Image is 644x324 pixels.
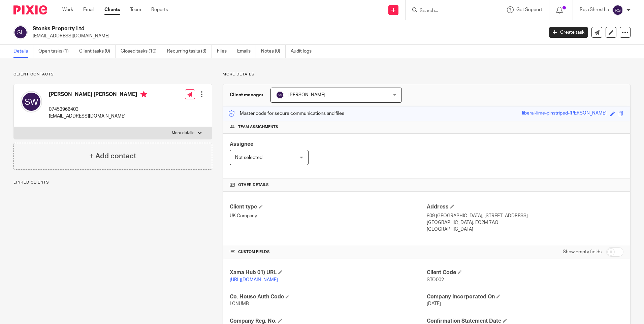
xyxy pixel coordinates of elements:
[291,45,317,58] a: Audit logs
[549,27,588,38] a: Create task
[580,6,609,13] p: Roja Shrestha
[230,301,249,306] span: LCNUMB
[427,269,623,276] h4: Client Code
[13,25,28,39] img: svg%3E
[217,45,232,58] a: Files
[516,7,542,12] span: Get Support
[288,93,325,97] span: [PERSON_NAME]
[427,213,623,219] p: 809 [GEOGRAPHIC_DATA], [STREET_ADDRESS]
[276,91,284,99] img: svg%3E
[140,91,147,98] i: Primary
[563,249,602,255] label: Show empty fields
[237,45,256,58] a: Emails
[427,203,623,210] h4: Address
[230,249,426,255] h4: CUSTOM FIELDS
[49,106,147,113] p: 07453966403
[419,8,480,14] input: Search
[13,72,212,77] p: Client contacts
[230,269,426,276] h4: Xama Hub 01) URL
[21,91,42,112] img: svg%3E
[230,213,426,219] p: UK Company
[49,91,147,99] h4: [PERSON_NAME] [PERSON_NAME]
[261,45,286,58] a: Notes (0)
[522,110,607,118] div: liberal-lime-pinstriped-[PERSON_NAME]
[427,301,441,306] span: [DATE]
[612,5,623,15] img: svg%3E
[230,278,278,282] a: [URL][DOMAIN_NAME]
[238,182,269,188] span: Other details
[230,92,264,98] h3: Client manager
[38,45,74,58] a: Open tasks (1)
[13,180,212,185] p: Linked clients
[230,141,253,147] span: Assignee
[79,45,116,58] a: Client tasks (0)
[230,293,426,300] h4: Co. House Auth Code
[89,151,136,161] h4: + Add contact
[49,113,147,120] p: [EMAIL_ADDRESS][DOMAIN_NAME]
[33,33,539,39] p: [EMAIL_ADDRESS][DOMAIN_NAME]
[427,219,623,226] p: [GEOGRAPHIC_DATA], EC2M 7AQ
[230,203,426,210] h4: Client type
[121,45,162,58] a: Closed tasks (10)
[238,124,278,130] span: Team assignments
[167,45,212,58] a: Recurring tasks (3)
[83,6,94,13] a: Email
[235,155,262,160] span: Not selected
[427,293,623,300] h4: Company Incorporated On
[130,6,141,13] a: Team
[228,110,344,117] p: Master code for secure communications and files
[427,278,444,282] span: STO002
[62,6,73,13] a: Work
[104,6,120,13] a: Clients
[13,5,47,14] img: Pixie
[427,226,623,233] p: [GEOGRAPHIC_DATA]
[151,6,168,13] a: Reports
[172,130,194,136] p: More details
[33,25,438,32] h2: Stonks Property Ltd
[13,45,33,58] a: Details
[223,72,631,77] p: More details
